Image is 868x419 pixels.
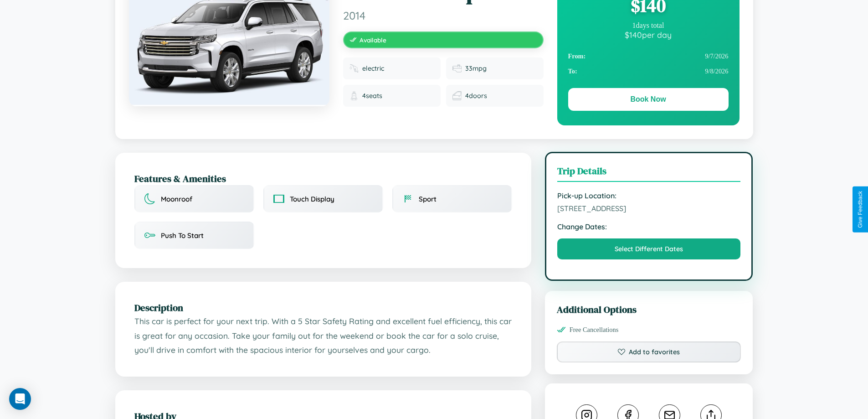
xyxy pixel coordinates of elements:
span: Moonroof [161,195,192,203]
strong: Change Dates: [557,222,741,231]
span: [STREET_ADDRESS] [557,204,741,213]
span: 4 doors [465,92,487,100]
span: electric [362,64,384,72]
h3: Additional Options [557,303,741,316]
span: Touch Display [290,195,334,203]
img: Fuel type [349,64,359,73]
span: Push To Start [161,231,204,240]
span: Sport [419,195,437,203]
img: Doors [452,91,462,100]
div: 1 days total [568,21,729,30]
span: Free Cancellations [570,326,619,334]
button: Select Different Dates [557,238,741,259]
div: 9 / 7 / 2026 [568,49,729,64]
p: This car is perfect for your next trip. With a 5 Star Safety Rating and excellent fuel efficiency... [134,314,512,357]
div: Give Feedback [857,191,863,228]
div: $ 140 per day [568,30,729,40]
div: Open Intercom Messenger [9,388,31,410]
div: 9 / 8 / 2026 [568,64,729,79]
span: 2014 [343,9,544,22]
img: Fuel efficiency [452,64,462,73]
strong: Pick-up Location: [557,191,741,200]
strong: To: [568,67,577,75]
strong: From: [568,52,586,60]
span: 33 mpg [465,64,487,72]
span: 4 seats [362,92,382,100]
button: Book Now [568,88,729,111]
h2: Description [134,301,512,314]
button: Add to favorites [557,341,741,362]
h2: Features & Amenities [134,172,512,185]
img: Seats [349,91,359,100]
h3: Trip Details [557,164,741,182]
span: Available [360,36,386,44]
